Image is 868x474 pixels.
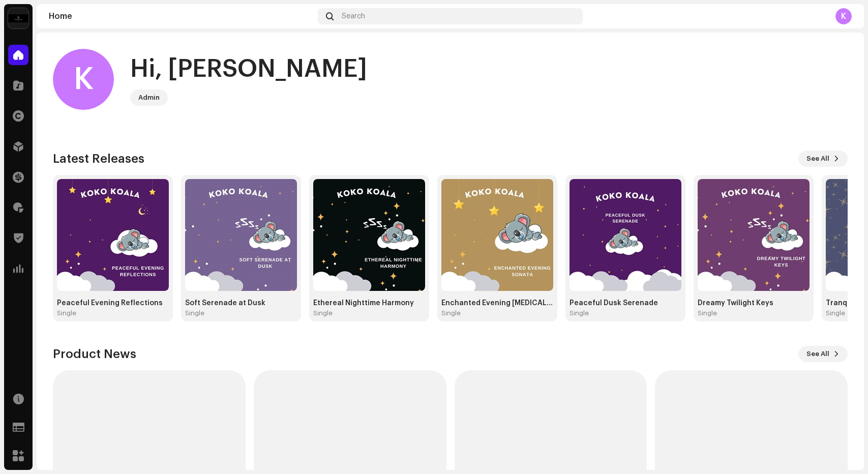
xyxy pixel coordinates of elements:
img: 6612a721-f99b-429b-86d8-2cb22fd003a6 [57,179,169,291]
div: Single [185,309,204,317]
button: See All [798,151,848,167]
div: Enchanted Evening [MEDICAL_DATA] [441,299,553,307]
span: Search [342,12,365,20]
button: See All [798,346,848,362]
img: 881f3c48-d95d-4f69-819e-1b9d393a2fb2 [698,179,810,291]
div: Home [49,12,314,20]
img: cc86a4c1-6ef3-4ec7-8140-523f2f6ccc05 [313,179,425,291]
img: 399a8ee9-bd47-4c93-be7f-4ae785f5e25b [570,179,681,291]
div: Ethereal Nighttime Harmony [313,299,425,307]
div: Single [826,309,845,317]
div: Dreamy Twilight Keys [698,299,810,307]
div: K [835,8,852,24]
div: Hi, [PERSON_NAME] [130,53,367,85]
img: 57cb9a10-23a7-4d76-93f4-1fe83f5e2ee9 [185,179,297,291]
div: Single [698,309,717,317]
div: Peaceful Dusk Serenade [570,299,681,307]
div: Peaceful Evening Reflections [57,299,169,307]
div: Single [313,309,333,317]
span: See All [806,344,829,364]
div: Single [570,309,589,317]
div: Admin [138,92,160,104]
div: Single [441,309,461,317]
h3: Latest Releases [53,151,144,167]
div: Single [57,309,76,317]
img: a5bb120e-bafb-477d-98e1-2595c7eda7fb [441,179,553,291]
h3: Product News [53,346,136,362]
div: K [53,49,114,110]
div: Soft Serenade at Dusk [185,299,297,307]
span: See All [806,149,829,169]
img: 8ccc87b9-44cf-41b4-98be-623f160a1a1d [8,8,28,28]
